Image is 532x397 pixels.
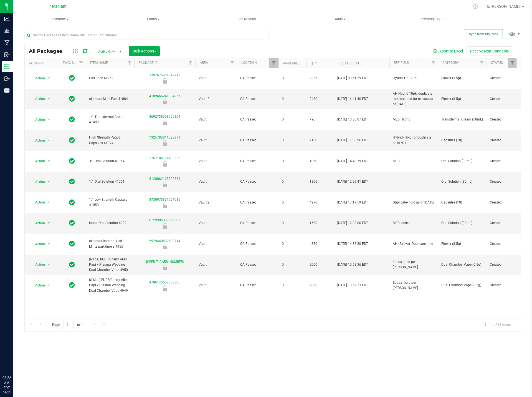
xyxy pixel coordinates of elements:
span: In Sync [69,115,75,123]
span: QA Passed [240,76,275,81]
a: Location [241,61,257,65]
span: 0 [282,96,303,102]
span: Vault 2 [199,96,234,102]
a: [CREDIT_CARD_NUMBER] [146,260,184,264]
span: Created [490,138,514,143]
span: 1:1 Oral Solution 41061 [89,179,131,184]
span: 2480 [310,96,331,102]
span: 0 [282,241,303,247]
span: Indica- hold per [PERSON_NAME] [393,259,435,270]
a: Filter [228,58,237,68]
span: High Strength Pagoti Capsules 41074 [89,135,131,145]
span: In Sync [69,281,75,289]
span: Oral Solution (30mL) [441,159,483,164]
span: Vault [199,117,234,122]
span: select [45,74,52,82]
span: Action [30,282,45,289]
span: 2000 [310,262,331,267]
a: Sync Status [62,61,84,65]
span: Hybrid TP 32PK [393,76,435,81]
p: 09/25 [2,390,11,395]
span: [DATE] 17:17:59 EDT [337,200,368,205]
span: [DATE] 09:51:29 EDT [337,76,368,81]
span: MED [393,159,435,164]
span: [DATE] 14:38:50 EDT [337,241,368,247]
span: In Sync [69,219,75,227]
span: In Sync [69,157,75,165]
span: In Sync [69,261,75,268]
a: Audit [293,13,387,25]
inline-svg: Manufacturing [4,40,10,46]
button: Receive Non-Cannabis [467,46,512,56]
span: QA Passed [240,220,275,226]
span: QA Passed [240,283,275,288]
span: Page of 1 [47,321,87,329]
span: 1850 [310,159,331,164]
span: Created [490,241,514,247]
a: Created Date [338,61,361,65]
span: 0 [282,117,303,122]
a: Package ID [139,61,158,65]
input: Search Package ID, Item Name, SKU, Lot or Part Number... [24,31,268,39]
span: select [45,95,52,103]
div: Newly Received [133,78,196,84]
span: 0 [282,76,303,81]
a: 1325783811023973 [149,135,180,139]
span: Oral Solution (30mL) [441,220,483,226]
span: QA Passed [240,117,275,122]
span: MED Indica [393,220,435,226]
span: Vault [199,283,234,288]
span: 1860 [310,179,331,184]
a: Filter [77,58,86,68]
span: Action [30,74,45,82]
span: Action [30,261,45,268]
span: Action [30,116,45,124]
a: Filter [269,58,278,68]
button: Bulk Actions [129,46,160,56]
span: 0 [282,138,303,143]
span: 0 [282,159,303,164]
div: Newly Received [133,99,196,104]
span: In Sync [69,136,75,144]
span: Flower (3.5g) [441,76,483,81]
div: Newly Received [133,244,196,249]
span: QA Passed [240,179,275,184]
button: Export to Excel [429,46,467,56]
inline-svg: Outbound [4,76,10,81]
inline-svg: Inbound [4,52,10,57]
span: [DATE] 12:38:00 EDT [337,220,368,226]
inline-svg: Inventory [4,64,10,69]
inline-svg: Grow [4,28,10,34]
span: Created [490,262,514,267]
span: select [45,282,52,289]
span: Created [490,96,514,102]
span: Dual Chamber Vape (0.5g) [441,262,483,267]
span: QA Passed [240,262,275,267]
span: [DATE] 14:40:39 EDT [337,159,368,164]
span: Inventory [13,17,107,22]
span: select [45,240,52,248]
span: Vault [199,220,234,226]
span: 0 [282,200,303,205]
a: Plants [107,13,200,25]
span: Sync from BioTrack [469,32,498,36]
a: 8692738908900804 [149,115,180,119]
span: 0 [282,179,303,184]
span: QA Passed [240,241,275,247]
span: 1:1 Transdermal Cream 41083 [89,114,131,125]
a: 8730973861667085 [149,198,180,202]
iframe: Resource center unread badge [16,352,23,358]
a: Filter [508,58,517,68]
span: [DATE] 17:08:26 EDT [337,138,368,143]
span: Flower (3.5g) [441,96,483,102]
span: [DATE] 14:41:40 EDT [337,96,368,102]
span: MED Hybrid [393,117,435,122]
span: Vault [199,159,234,164]
span: In Sync [69,240,75,248]
a: 4189666241834257 [149,94,180,98]
span: 3:1 Oral Solution 41064 [89,159,131,164]
span: Created [490,117,514,122]
span: QA Passed [240,138,275,143]
a: Inventory Counts [387,13,480,25]
span: Gas Face 41262 [89,76,131,81]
